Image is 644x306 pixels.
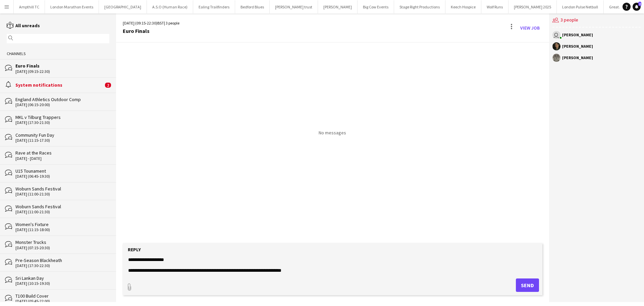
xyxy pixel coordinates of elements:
div: Sri Lankan Day [15,275,109,281]
div: MKL v Tilburg Trappers [15,114,109,120]
div: [PERSON_NAME] [562,33,593,37]
div: [DATE] (11:00-21:30) [15,210,109,214]
div: Woburn Sands Festival [15,186,109,192]
button: Send [516,278,539,292]
div: Pre-Season Blackheath [15,257,109,263]
button: [PERSON_NAME] [318,0,358,13]
div: Euro Finals [15,63,109,69]
div: Community Fun Day [15,132,109,138]
div: [DATE] (09:15-22:30) [15,69,109,74]
button: Ampthill TC [14,0,45,13]
div: Monster Trucks [15,239,109,245]
div: [DATE] (10:15-19:30) [15,281,109,286]
div: Euro Finals [123,28,179,34]
div: [DATE] (06:45-19:30) [15,174,109,179]
div: System notifications [15,82,103,88]
div: [DATE] (11:00-21:30) [15,192,109,196]
div: [DATE] (07:15-20:30) [15,246,109,250]
div: Woburn Sands Festival [15,204,109,210]
button: London Marathon Events [45,0,99,13]
p: No messages [319,130,346,136]
div: [DATE] (11:15-17:30) [15,138,109,143]
label: Reply [128,247,141,253]
div: T100 Build Cover [15,293,109,299]
button: Wolf Runs [481,0,508,13]
div: 3 people [552,13,641,28]
div: [DATE] (05:45-22:00) [15,299,109,304]
button: Ealing Trailfinders [193,0,235,13]
button: A.S.O (Human Race) [147,0,193,13]
div: England Athletics Outdoor Comp [15,96,109,102]
div: [DATE] - [DATE] [15,156,109,161]
button: [PERSON_NAME] 2025 [508,0,557,13]
button: Stage Right Productions [394,0,445,13]
div: [DATE] (11:15-18:00) [15,227,109,232]
a: All unreads [7,23,40,29]
button: [GEOGRAPHIC_DATA] [99,0,147,13]
span: 2 [105,83,111,88]
button: Big Cow Events [358,0,394,13]
span: 2 [638,2,641,6]
button: [PERSON_NAME] trust [270,0,318,13]
a: View Job [518,23,542,33]
div: U15 Tounament [15,168,109,174]
a: 2 [633,3,641,11]
button: London Pulse Netball [557,0,604,13]
div: [DATE] (17:30-22:30) [15,263,109,268]
div: Women's Fixture [15,221,109,227]
div: [PERSON_NAME] [562,44,593,48]
div: [DATE] (06:15-20:00) [15,102,109,107]
div: [DATE] (17:30-21:30) [15,120,109,125]
div: Rave at the Races [15,150,109,156]
button: Bedford Blues [235,0,270,13]
div: [DATE] (09:15-22:30) | 3 people [123,20,179,26]
span: BST [157,20,164,26]
div: [PERSON_NAME] [562,56,593,60]
button: Keech Hospice [445,0,481,13]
